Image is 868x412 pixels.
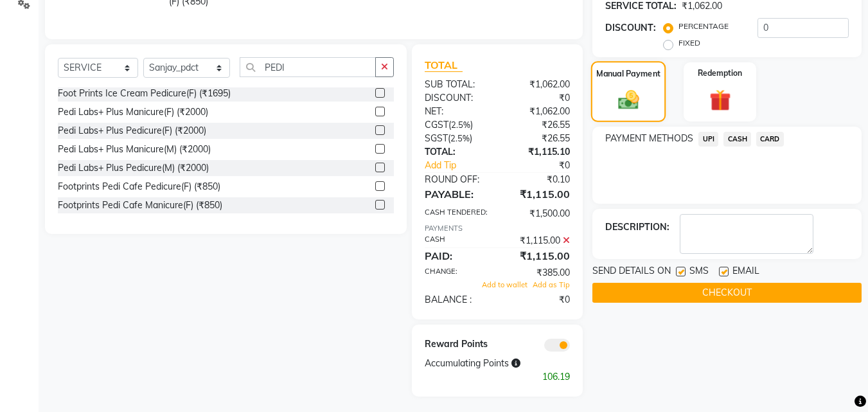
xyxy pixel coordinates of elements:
[678,37,700,49] label: FIXED
[703,87,738,113] img: _gift.svg
[605,132,693,145] span: PAYMENT METHODS
[425,223,570,234] div: PAYMENTS
[497,105,580,118] div: ₹1,062.00
[425,132,448,144] span: SGST
[497,118,580,132] div: ₹26.55
[533,280,570,289] span: Add as Tip
[497,207,580,220] div: ₹1,500.00
[698,67,742,79] label: Redemption
[58,199,222,212] div: Footprints Pedi Cafe Manicure(F) (₹850)
[497,173,580,186] div: ₹0.10
[415,105,497,118] div: NET:
[415,337,497,352] div: Reward Points
[58,124,206,138] div: Pedi Labs+ Plus Pedicure(F) (₹2000)
[415,118,497,132] div: ( )
[732,264,759,280] span: EMAIL
[497,293,580,307] div: ₹0
[415,132,497,145] div: ( )
[497,145,580,159] div: ₹1,115.10
[689,264,709,280] span: SMS
[511,159,580,172] div: ₹0
[415,173,497,186] div: ROUND OFF:
[497,234,580,247] div: ₹1,115.00
[240,57,376,77] input: Search or Scan
[415,248,497,264] div: PAID:
[497,91,580,105] div: ₹0
[482,280,527,289] span: Add to wallet
[415,78,497,91] div: SUB TOTAL:
[612,88,646,112] img: _cash.svg
[425,119,448,130] span: CGST
[723,132,751,147] span: CASH
[415,357,538,370] div: Accumulating Points
[415,370,580,384] div: 106.19
[678,21,729,32] label: PERCENTAGE
[451,120,470,130] span: 2.5%
[592,264,671,280] span: SEND DETAILS ON
[58,180,220,193] div: Footprints Pedi Cafe Pedicure(F) (₹850)
[497,78,580,91] div: ₹1,062.00
[596,68,660,80] label: Manual Payment
[756,132,784,147] span: CARD
[415,207,497,220] div: CASH TENDERED:
[497,186,580,202] div: ₹1,115.00
[605,220,669,234] div: DESCRIPTION:
[415,266,497,280] div: CHANGE:
[605,21,656,35] div: DISCOUNT:
[58,105,208,119] div: Pedi Labs+ Plus Manicure(F) (₹2000)
[450,133,470,143] span: 2.5%
[58,161,209,175] div: Pedi Labs+ Plus Pedicure(M) (₹2000)
[592,283,862,303] button: CHECKOUT
[415,159,511,172] a: Add Tip
[415,145,497,159] div: TOTAL:
[415,91,497,105] div: DISCOUNT:
[425,58,463,72] span: TOTAL
[497,248,580,264] div: ₹1,115.00
[497,132,580,145] div: ₹26.55
[698,132,718,147] span: UPI
[58,87,231,100] div: Foot Prints Ice Cream Pedicure(F) (₹1695)
[415,234,497,247] div: CASH
[415,293,497,307] div: BALANCE :
[497,266,580,280] div: ₹385.00
[415,186,497,202] div: PAYABLE:
[58,143,211,156] div: Pedi Labs+ Plus Manicure(M) (₹2000)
